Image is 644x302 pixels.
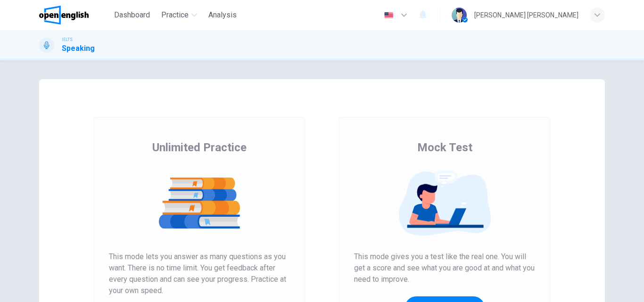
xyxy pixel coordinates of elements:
span: Practice [161,9,189,21]
button: Practice [157,7,201,24]
span: Unlimited Practice [152,140,247,155]
h1: Speaking [62,43,95,54]
button: Dashboard [110,7,154,24]
span: IELTS [62,36,73,43]
span: Mock Test [417,140,472,155]
img: en [383,12,395,19]
span: Analysis [208,9,237,21]
div: [PERSON_NAME] [PERSON_NAME] [474,9,578,21]
a: OpenEnglish logo [39,6,110,24]
img: Profile picture [452,8,467,23]
span: Dashboard [114,9,150,21]
img: OpenEnglish logo [39,6,89,24]
span: This mode gives you a test like the real one. You will get a score and see what you are good at a... [354,251,535,285]
button: Analysis [205,7,240,24]
span: This mode lets you answer as many questions as you want. There is no time limit. You get feedback... [109,251,290,296]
